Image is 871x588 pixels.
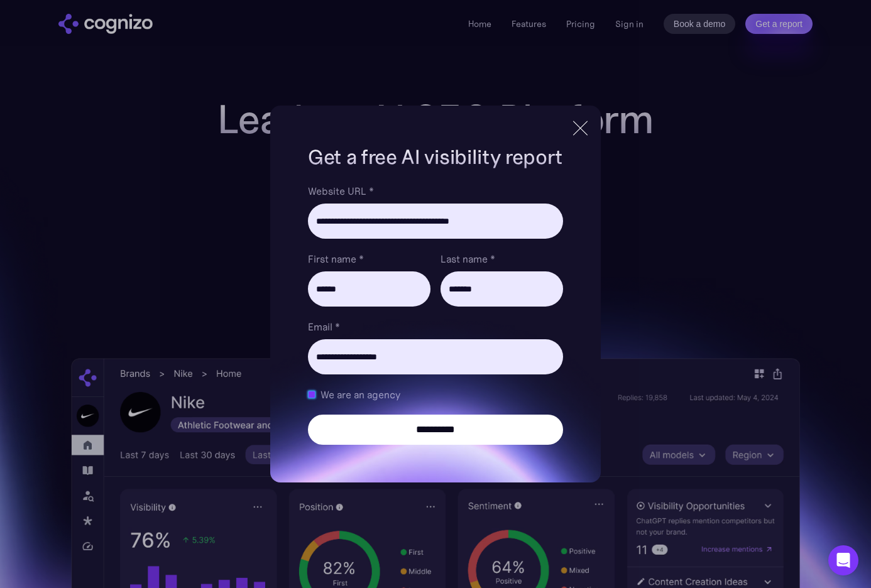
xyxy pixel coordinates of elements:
form: Brand Report Form [308,183,563,445]
label: Email * [308,319,563,334]
label: Last name * [441,251,563,266]
label: First name * [308,251,430,266]
div: Open Intercom Messenger [828,545,858,575]
h1: Get a free AI visibility report [308,143,563,171]
label: Website URL * [308,183,563,199]
span: We are an agency [320,387,400,402]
